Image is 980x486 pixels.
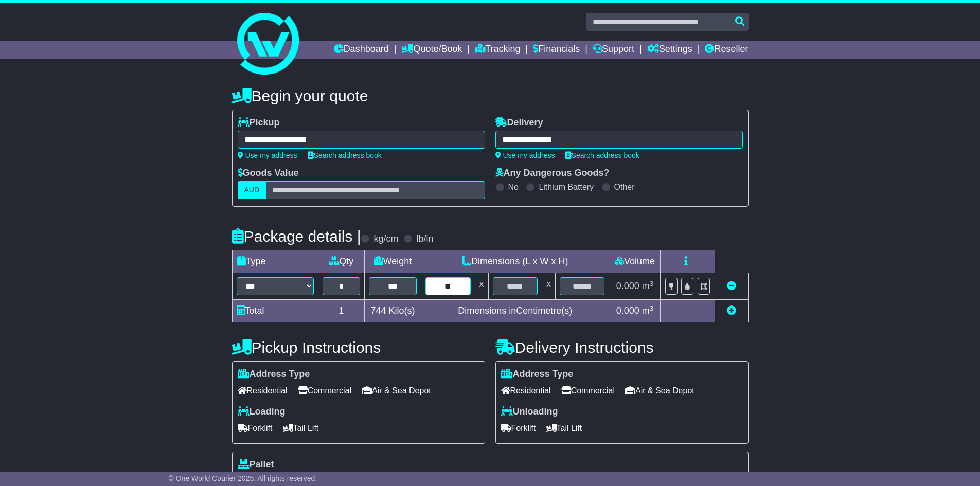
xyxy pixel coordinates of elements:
a: Reseller [705,41,748,59]
span: Tail Lift [283,420,319,436]
span: © One World Courier 2025. All rights reserved. [169,474,317,482]
a: Use my address [238,151,297,159]
label: Delivery [495,117,543,129]
td: Qty [318,250,365,273]
label: Unloading [501,406,558,418]
span: Tail Lift [546,420,582,436]
label: kg/cm [373,233,398,245]
h4: Package details | [232,228,361,245]
a: Add new item [727,305,736,316]
span: 744 [371,305,386,316]
span: Forklift [501,420,536,436]
td: Volume [609,250,661,273]
span: Air & Sea Depot [362,383,431,399]
span: m [642,281,654,291]
td: Weight [365,250,421,273]
label: Address Type [501,369,574,380]
span: Commercial [561,383,615,399]
span: 0.000 [616,281,639,291]
a: Search address book [565,151,639,159]
span: m [642,305,654,316]
a: Dashboard [334,41,389,59]
a: Financials [533,41,580,59]
td: Dimensions in Centimetre(s) [421,300,609,322]
label: No [508,182,519,192]
span: Forklift [238,420,273,436]
a: Search address book [308,151,382,159]
label: Loading [238,406,286,418]
span: Air & Sea Depot [625,383,694,399]
label: lb/in [416,233,433,245]
label: Any Dangerous Goods? [495,168,610,179]
a: Remove this item [727,281,736,291]
h4: Pickup Instructions [232,339,485,356]
label: Address Type [238,369,310,380]
sup: 3 [650,280,654,287]
label: Lithium Battery [539,182,594,192]
label: Other [614,182,635,192]
td: Dimensions (L x W x H) [421,250,609,273]
td: Total [232,300,318,322]
a: Settings [647,41,692,59]
label: Pallet [238,459,274,471]
span: Residential [238,383,288,399]
td: x [542,273,555,300]
h4: Delivery Instructions [495,339,749,356]
a: Quote/Book [401,41,462,59]
td: Kilo(s) [365,300,421,322]
a: Use my address [495,151,555,159]
a: Support [593,41,634,59]
span: Residential [501,383,551,399]
td: Type [232,250,318,273]
label: Goods Value [238,168,299,179]
span: Commercial [298,383,351,399]
span: 0.000 [616,305,639,316]
label: Pickup [238,117,280,129]
td: 1 [318,300,365,322]
label: AUD [238,181,266,199]
sup: 3 [650,304,654,312]
h4: Begin your quote [232,87,749,104]
a: Tracking [475,41,520,59]
td: x [475,273,488,300]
